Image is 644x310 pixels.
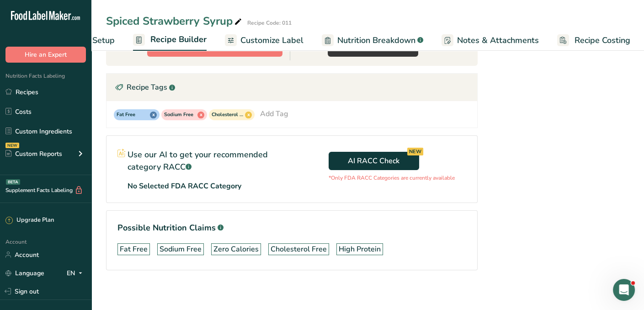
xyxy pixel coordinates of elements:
div: Custom Reports [5,149,62,159]
a: Language [5,265,44,281]
span: Recipe Costing [575,34,630,47]
div: Recipe Code: 011 [247,19,292,27]
div: Add Tag [260,108,288,119]
span: Fat Free [117,111,148,119]
button: AI RACC Check NEW [329,152,419,170]
span: Recipe Builder [150,33,207,46]
h1: Possible Nutrition Claims [117,222,466,234]
p: Use our AI to get your recommended category RACC [128,149,281,173]
div: Spiced Strawberry Syrup [106,13,244,29]
span: Notes & Attachments [457,34,539,47]
div: NEW [407,148,423,155]
iframe: Intercom live chat [613,279,635,301]
span: x [197,112,204,118]
a: Customize Label [225,30,303,51]
a: Nutrition Breakdown [322,30,423,51]
div: Cholesterol Free [271,244,327,255]
a: Recipe Builder [133,29,207,51]
div: EN [67,267,86,278]
div: Fat Free [120,244,148,255]
div: Recipe Tags [106,74,477,101]
div: BETA [6,179,20,185]
span: AI RACC Check [348,155,399,166]
span: Cholesterol Free [212,111,243,119]
div: High Protein [339,244,381,255]
div: Upgrade Plan [5,216,54,225]
span: Nutrition Breakdown [337,34,415,47]
a: Notes & Attachments [442,30,539,51]
p: *Only FDA RACC Categories are currently available [329,174,455,182]
div: Zero Calories [213,244,259,255]
span: Customize Label [240,34,303,47]
button: Hire an Expert [5,47,86,63]
span: x [245,112,252,118]
div: Sodium Free [160,244,202,255]
span: Sodium Free [164,111,196,119]
a: Recipe Costing [557,30,630,51]
div: NEW [5,143,19,148]
span: x [150,112,157,118]
p: No Selected FDA RACC Category [128,181,241,192]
